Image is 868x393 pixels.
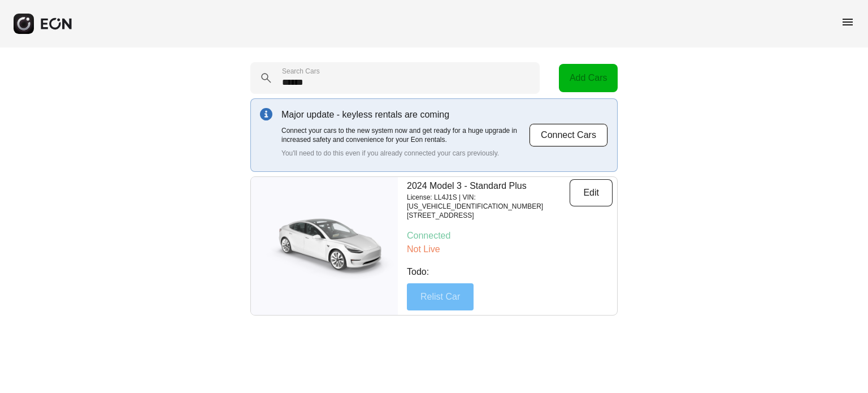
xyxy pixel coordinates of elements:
p: [STREET_ADDRESS] [407,211,570,220]
p: License: LL4J1S | VIN: [US_VEHICLE_IDENTIFICATION_NUMBER] [407,193,570,211]
p: Not Live [407,243,613,256]
p: 2024 Model 3 - Standard Plus [407,179,570,193]
p: Connect your cars to the new system now and get ready for a huge upgrade in increased safety and ... [281,126,529,144]
img: car [251,209,398,283]
p: Todo: [407,265,613,279]
img: info [260,108,272,120]
p: Major update - keyless rentals are coming [281,108,529,122]
p: Connected [407,229,613,243]
button: Relist Car [407,283,474,310]
label: Search Cars [282,67,320,76]
p: You'll need to do this even if you already connected your cars previously. [281,149,529,158]
button: Connect Cars [529,123,608,147]
span: menu [841,15,854,29]
button: Edit [570,179,613,206]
